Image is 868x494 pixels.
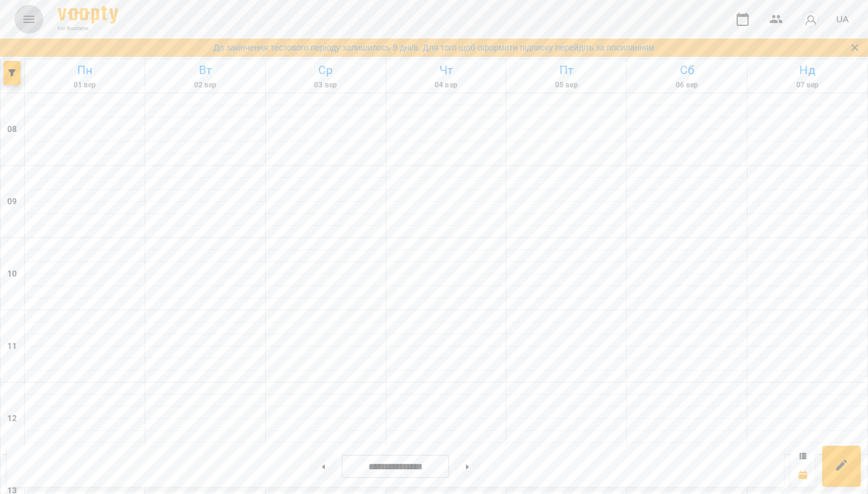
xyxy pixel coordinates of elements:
[7,195,17,208] h6: 09
[147,80,263,91] h6: 02 вер
[7,412,17,425] h6: 12
[58,6,118,23] img: Voopty Logo
[388,80,505,91] h6: 04 вер
[831,8,854,30] button: UA
[388,61,505,80] h6: Чт
[7,340,17,353] h6: 11
[58,25,118,33] span: For Business
[27,61,143,80] h6: Пн
[846,39,863,56] button: Закрити сповіщення
[802,11,819,28] img: avatar_s.png
[629,61,745,80] h6: Сб
[629,80,745,91] h6: 06 вер
[749,80,866,91] h6: 07 вер
[508,61,624,80] h6: Пт
[27,80,143,91] h6: 01 вер
[7,123,17,136] h6: 08
[268,61,384,80] h6: Ср
[749,61,866,80] h6: Нд
[268,80,384,91] h6: 03 вер
[14,5,43,34] button: Menu
[7,267,17,281] h6: 10
[147,61,263,80] h6: Вт
[836,13,849,25] span: UA
[508,80,624,91] h6: 05 вер
[213,42,654,54] a: До закінчення тестового періоду залишилось 9 дні/в. Для того щоб оформити підписку перейдіть за п...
